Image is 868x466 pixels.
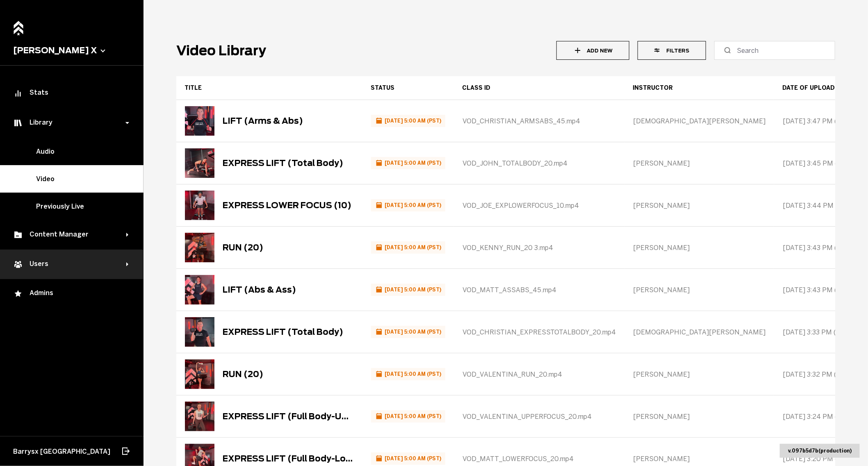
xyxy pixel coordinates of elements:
div: v. 097b5d7b ( production ) [780,444,860,458]
div: Users [13,259,126,269]
th: Toggle SortBy [624,76,774,100]
span: [DATE] 3:33 PM (PST) [783,328,852,336]
button: Log out [116,442,134,460]
span: [DATE] 3:43 PM (PST) [783,286,852,294]
input: Search [737,45,818,55]
span: SCHEDULED [371,410,445,422]
img: EXPRESS LIFT (Total Body) [185,148,214,178]
div: Stats [13,89,130,98]
img: RUN (20) [185,233,214,262]
div: LIFT (Abs & Ass) [223,285,296,295]
span: [DATE] 3:45 PM (PST) [783,159,853,167]
span: VOD_CHRISTIAN_ARMSABS_45.mp4 [462,117,580,125]
span: [DATE] 3:43 PM (PST) [783,244,852,252]
span: VOD_MATT_LOWERFOCUS_20.mp4 [462,455,574,463]
span: [PERSON_NAME] [633,371,690,378]
div: EXPRESS LOWER FOCUS (10) [223,200,351,210]
span: SCHEDULED [371,115,445,127]
span: Barrysx [GEOGRAPHIC_DATA] [13,448,110,455]
span: [DATE] 3:24 PM (PST) [783,413,853,421]
div: EXPRESS LIFT (Total Body) [223,327,343,337]
span: [DATE] 3:20 PM (PST) [783,455,853,463]
span: VOD_KENNY_RUN_20 3.mp4 [462,244,553,252]
div: Admins [13,289,130,299]
img: RUN (20) [185,359,214,389]
div: EXPRESS LIFT (Full Body-Lower Focus) [223,454,354,464]
div: EXPRESS LIFT (Total Body) [223,158,343,168]
button: Filters [638,41,706,60]
th: Toggle SortBy [774,76,862,100]
span: [PERSON_NAME] [633,455,690,463]
span: VOD_CHRISTIAN_EXPRESSTOTALBODY_20.mp4 [462,328,616,336]
span: VOD_VALENTINA_UPPERFOCUS_20.mp4 [462,413,592,421]
div: EXPRESS LIFT (Full Body-Upper Focus) [223,411,354,421]
span: VOD_JOHN_TOTALBODY_20.mp4 [462,159,567,167]
h1: Video Library [176,43,266,59]
span: [PERSON_NAME] [633,244,690,252]
div: RUN (20) [223,369,263,379]
img: LIFT (Arms & Abs) [185,106,214,136]
span: VOD_MATT_ASSABS_45.mp4 [462,286,556,294]
th: Toggle SortBy [454,76,624,100]
span: SCHEDULED [371,199,445,211]
span: VOD_VALENTINA_RUN_20.mp4 [462,371,562,378]
div: LIFT (Arms & Abs) [223,116,303,126]
button: [PERSON_NAME] X [13,45,130,55]
span: SCHEDULED [371,157,445,169]
span: VOD_JOE_EXPLOWERFOCUS_10.mp4 [462,202,579,209]
th: Toggle SortBy [362,76,454,100]
div: Library [13,118,126,128]
span: [DEMOGRAPHIC_DATA][PERSON_NAME] [633,328,765,336]
th: Toggle SortBy [176,76,362,100]
span: SCHEDULED [371,284,445,296]
span: SCHEDULED [371,241,445,253]
span: [PERSON_NAME] [633,413,690,421]
div: RUN (20) [223,243,263,252]
a: Home [11,16,26,34]
span: [PERSON_NAME] [633,286,690,294]
span: SCHEDULED [371,452,445,464]
span: [DATE] 3:47 PM (PST) [783,117,852,125]
img: EXPRESS LIFT (Total Body) [185,317,214,347]
span: [PERSON_NAME] [633,159,690,167]
img: LIFT (Abs & Ass) [185,275,214,305]
span: SCHEDULED [371,326,445,338]
button: Add New [556,41,629,60]
img: EXPRESS LIFT (Full Body-Upper Focus) [185,402,214,431]
span: [DEMOGRAPHIC_DATA][PERSON_NAME] [633,117,765,125]
img: EXPRESS LOWER FOCUS (10) [185,191,214,220]
div: Content Manager [13,230,126,240]
span: [DATE] 3:44 PM (PST) [783,202,853,209]
span: SCHEDULED [371,368,445,380]
span: [PERSON_NAME] [633,202,690,209]
span: [DATE] 3:32 PM (PST) [783,371,852,378]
